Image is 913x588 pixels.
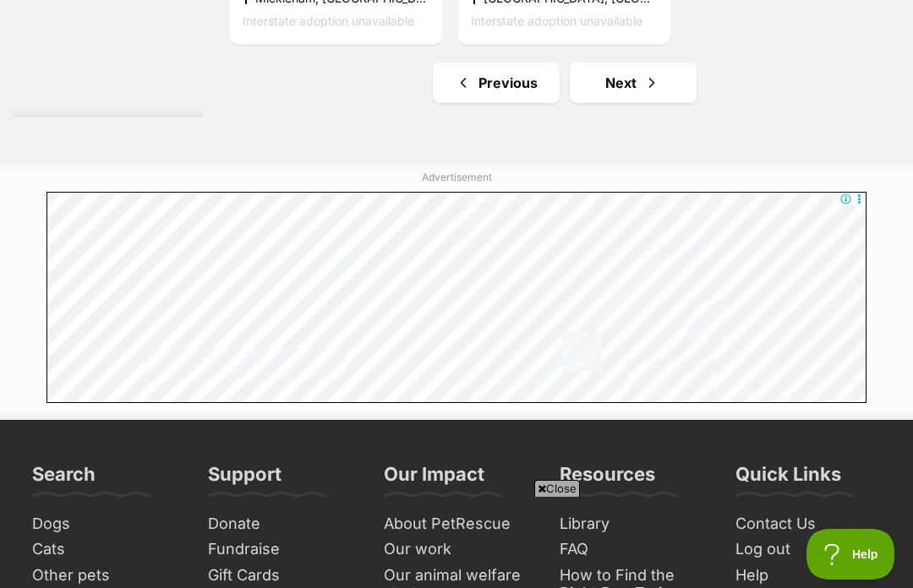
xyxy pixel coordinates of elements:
[46,192,867,403] iframe: Advertisement
[570,63,697,103] a: Next page
[729,511,888,537] a: Contact Us
[243,14,414,29] span: Interstate adoption unavailable
[433,63,560,103] a: Previous page
[149,504,764,580] iframe: Advertisement
[560,462,655,496] h3: Resources
[228,63,900,103] nav: Pagination
[471,14,642,29] span: Interstate adoption unavailable
[735,462,841,496] h3: Quick Links
[208,462,282,496] h3: Support
[32,462,96,496] h3: Search
[384,462,484,496] h3: Our Impact
[534,480,580,497] span: Close
[25,536,184,563] a: Cats
[806,529,896,580] iframe: Help Scout Beacon - Open
[25,511,184,537] a: Dogs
